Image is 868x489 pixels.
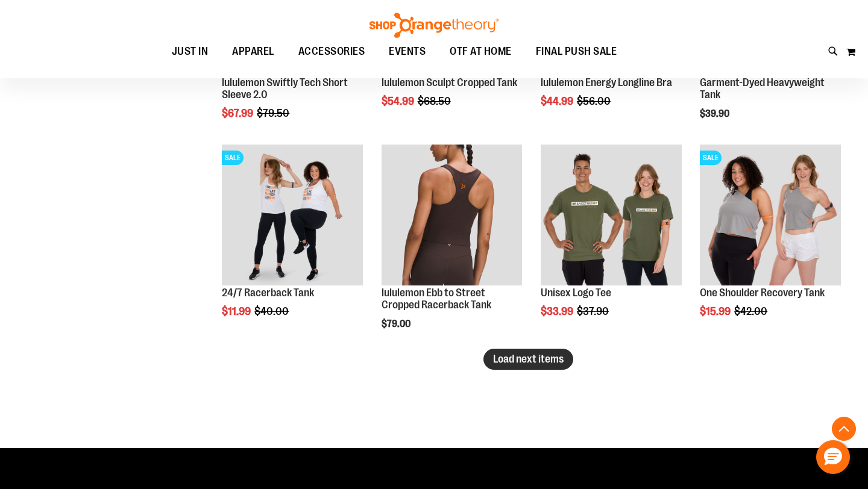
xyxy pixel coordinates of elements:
span: OTF AT HOME [450,38,512,65]
a: lululemon Energy Longline Bra [541,76,672,89]
div: product [694,139,847,348]
button: Hello, have a question? Let’s chat. [816,440,850,474]
a: 24/7 Racerback Tank [222,287,314,299]
span: $79.50 [257,107,291,119]
a: Garment-Dyed Heavyweight Tank [700,76,825,101]
span: $11.99 [222,305,253,317]
span: SALE [222,151,244,165]
button: Back To Top [832,417,856,441]
span: EVENTS [389,38,426,65]
span: FINAL PUSH SALE [536,38,617,65]
img: 24/7 Racerback Tank [222,145,363,285]
a: Main view of One Shoulder Recovery TankSALE [700,145,841,287]
a: OTF AT HOME [438,38,524,66]
a: Unisex Logo Tee [541,287,611,299]
a: Unisex Logo Tee [541,145,682,287]
a: FINAL PUSH SALE [524,38,629,66]
span: JUST IN [172,38,209,65]
span: APPAREL [232,38,274,65]
span: $42.00 [734,305,769,317]
div: product [376,139,529,360]
span: $67.99 [222,107,255,119]
span: SALE [700,151,722,165]
span: $39.90 [700,108,731,119]
span: ACCESSORIES [298,38,365,65]
img: Unisex Logo Tee [541,145,682,285]
a: OTF lululemon Womens Ebb to Street Cropped Racerback Tank Brown [382,145,523,287]
span: $68.50 [418,95,453,107]
span: $40.00 [254,305,291,317]
a: EVENTS [377,38,438,66]
a: lululemon Swiftly Tech Short Sleeve 2.0 [222,76,348,101]
img: Main view of One Shoulder Recovery Tank [700,145,841,285]
span: $44.99 [541,95,575,107]
span: $54.99 [382,95,416,107]
a: JUST IN [160,38,221,66]
a: lululemon Sculpt Cropped Tank [382,76,517,89]
div: product [216,139,369,348]
span: $15.99 [700,305,732,317]
a: APPAREL [220,38,286,65]
span: $33.99 [541,305,575,317]
span: $56.00 [577,95,612,107]
span: $79.00 [382,319,412,329]
a: ACCESSORIES [286,38,377,66]
button: Load next items [483,349,573,370]
span: Load next items [493,353,564,365]
img: Shop Orangetheory [368,13,500,38]
a: lululemon Ebb to Street Cropped Racerback Tank [382,287,491,311]
div: product [535,139,688,348]
a: One Shoulder Recovery Tank [700,287,825,299]
a: 24/7 Racerback TankSALE [222,145,363,287]
span: $37.90 [577,305,611,317]
img: OTF lululemon Womens Ebb to Street Cropped Racerback Tank Brown [382,145,523,285]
